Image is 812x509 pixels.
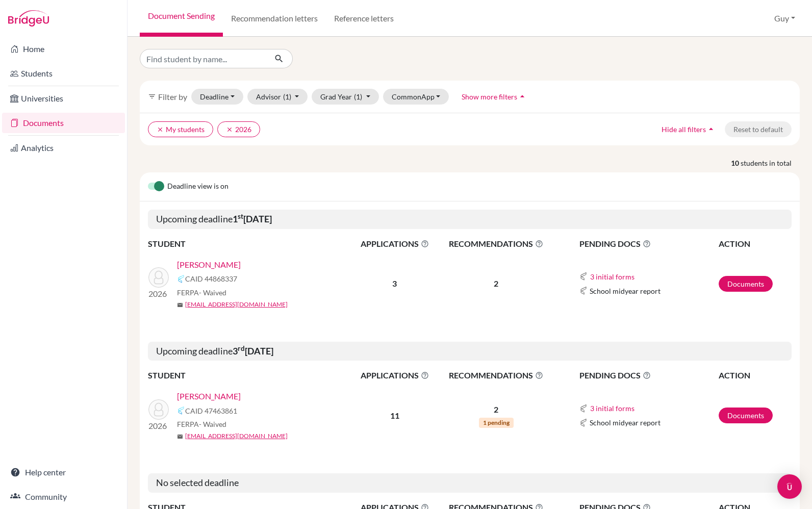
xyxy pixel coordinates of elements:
[185,431,288,441] a: [EMAIL_ADDRESS][DOMAIN_NAME]
[233,213,272,224] b: 1 [DATE]
[177,287,226,298] span: FERPA
[185,300,288,309] a: [EMAIL_ADDRESS][DOMAIN_NAME]
[148,399,169,420] img: Orlandi, Luca
[590,417,661,428] span: School midyear report
[462,92,517,101] span: Show more filters
[191,89,243,105] button: Deadline
[2,88,125,109] a: Universities
[579,287,588,295] img: Common App logo
[2,487,125,507] a: Community
[199,420,226,428] span: - Waived
[590,402,635,414] button: 3 initial forms
[438,277,554,290] p: 2
[517,91,527,101] i: arrow_drop_up
[777,474,802,499] div: Open Intercom Messenger
[653,121,725,137] button: Hide all filtersarrow_drop_up
[2,39,125,59] a: Home
[453,89,536,105] button: Show more filtersarrow_drop_up
[706,124,716,134] i: arrow_drop_up
[238,344,245,352] sup: rd
[438,238,554,250] span: RECOMMENDATIONS
[157,126,164,133] i: clear
[2,113,125,133] a: Documents
[662,125,706,134] span: Hide all filters
[8,10,49,27] img: Bridge-U
[283,92,291,101] span: (1)
[741,158,800,168] span: students in total
[148,473,792,493] h5: No selected deadline
[233,345,273,357] b: 3 [DATE]
[140,49,266,68] input: Find student by name...
[148,210,792,229] h5: Upcoming deadline
[579,404,588,413] img: Common App logo
[725,121,792,137] button: Reset to default
[579,369,718,381] span: PENDING DOCS
[148,288,169,300] p: 2026
[177,419,226,429] span: FERPA
[185,273,237,284] span: CAID 44868337
[148,237,352,250] th: STUDENT
[383,89,449,105] button: CommonApp
[167,181,229,193] span: Deadline view is on
[217,121,260,137] button: clear2026
[226,126,233,133] i: clear
[579,419,588,427] img: Common App logo
[479,418,514,428] span: 1 pending
[148,420,169,432] p: 2026
[177,406,185,415] img: Common App logo
[199,288,226,297] span: - Waived
[352,238,437,250] span: APPLICATIONS
[719,408,773,423] a: Documents
[312,89,379,105] button: Grad Year(1)
[590,271,635,283] button: 3 initial forms
[148,342,792,361] h5: Upcoming deadline
[148,92,156,100] i: filter_list
[579,238,718,250] span: PENDING DOCS
[438,369,554,381] span: RECOMMENDATIONS
[718,369,792,382] th: ACTION
[2,63,125,84] a: Students
[177,275,185,283] img: Common App logo
[177,259,241,271] a: [PERSON_NAME]
[177,434,183,440] span: mail
[247,89,308,105] button: Advisor(1)
[148,121,213,137] button: clearMy students
[2,138,125,158] a: Analytics
[718,237,792,250] th: ACTION
[438,403,554,416] p: 2
[177,390,241,402] a: [PERSON_NAME]
[579,272,588,281] img: Common App logo
[770,9,800,28] button: Guy
[390,411,399,420] b: 11
[590,286,661,296] span: School midyear report
[352,369,437,381] span: APPLICATIONS
[238,212,243,220] sup: st
[148,267,169,288] img: Nahmad, Ezra
[2,462,125,482] a: Help center
[719,276,773,292] a: Documents
[177,302,183,308] span: mail
[731,158,741,168] strong: 10
[185,405,237,416] span: CAID 47463861
[392,278,397,288] b: 3
[158,92,187,101] span: Filter by
[148,369,352,382] th: STUDENT
[354,92,362,101] span: (1)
